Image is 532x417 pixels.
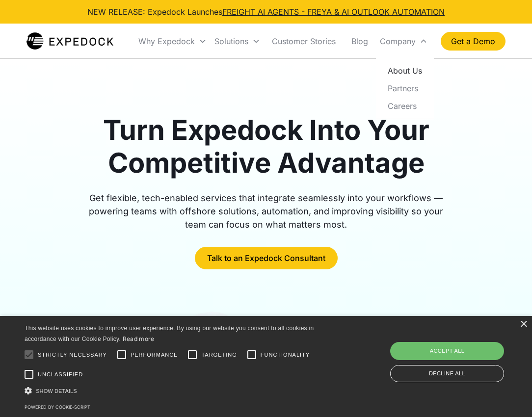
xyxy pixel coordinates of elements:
a: Partners [380,79,430,97]
span: Unclassified [38,370,83,379]
nav: Company [376,58,434,119]
div: Close [520,321,527,328]
div: Decline all [390,365,504,382]
span: Performance [131,351,178,359]
div: Accept all [390,342,504,360]
div: Company [376,25,431,58]
span: Functionality [261,351,310,359]
a: Careers [380,97,430,115]
span: Targeting [201,351,237,359]
a: FREIGHT AI AGENTS - FREYA & AI OUTLOOK AUTOMATION [222,7,445,17]
img: Expedock Logo [27,31,113,51]
iframe: Chat Widget [483,370,532,417]
span: This website uses cookies to improve user experience. By using our website you consent to all coo... [25,325,314,343]
h1: Turn Expedock Into Your Competitive Advantage [78,114,454,180]
div: NEW RELEASE: Expedock Launches [87,6,445,18]
a: Talk to an Expedock Consultant [195,247,338,269]
a: Read more [123,335,155,342]
a: Powered by cookie-script [25,404,90,410]
span: Strictly necessary [38,351,107,359]
div: Show details [25,386,339,396]
a: About Us [380,62,430,79]
a: home [27,31,113,51]
div: Company [380,36,416,46]
div: Why Expedock [138,36,195,46]
span: Show details [36,388,77,394]
div: Solutions [214,36,248,46]
a: Get a Demo [441,32,505,51]
div: Get flexible, tech-enabled services that integrate seamlessly into your workflows — powering team... [78,191,454,231]
div: Why Expedock [134,25,211,58]
a: Blog [344,25,376,58]
div: Solutions [211,25,264,58]
a: Customer Stories [264,25,344,58]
